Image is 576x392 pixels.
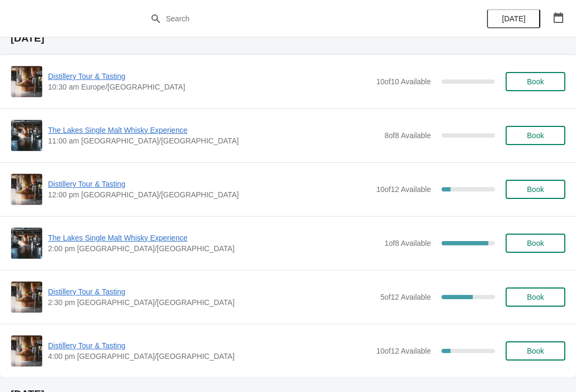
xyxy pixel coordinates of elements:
button: Book [506,126,565,145]
span: [DATE] [502,14,525,23]
span: Book [527,77,544,86]
span: Book [527,239,544,247]
span: Book [527,131,544,140]
img: The Lakes Single Malt Whisky Experience | | 11:00 am Europe/London [11,120,42,151]
span: 4:00 pm [GEOGRAPHIC_DATA]/[GEOGRAPHIC_DATA] [48,351,371,362]
img: The Lakes Single Malt Whisky Experience | | 2:00 pm Europe/London [11,228,42,259]
button: [DATE] [487,9,540,28]
span: 10:30 am Europe/[GEOGRAPHIC_DATA] [48,82,371,92]
span: 12:00 pm [GEOGRAPHIC_DATA]/[GEOGRAPHIC_DATA] [48,189,371,200]
button: Book [506,180,565,199]
h2: [DATE] [11,33,565,44]
button: Book [506,341,565,361]
img: Distillery Tour & Tasting | | 4:00 pm Europe/London [11,335,42,366]
span: Book [527,293,544,301]
button: Book [506,287,565,307]
span: 10 of 12 Available [376,185,431,194]
span: Distillery Tour & Tasting [48,179,371,189]
span: The Lakes Single Malt Whisky Experience [48,125,379,135]
img: Distillery Tour & Tasting | | 2:30 pm Europe/London [11,282,42,313]
span: 1 of 8 Available [385,239,431,247]
img: Distillery Tour & Tasting | | 10:30 am Europe/London [11,66,42,97]
span: 10 of 12 Available [376,347,431,355]
span: 5 of 12 Available [380,293,431,301]
img: Distillery Tour & Tasting | | 12:00 pm Europe/London [11,174,42,205]
span: Distillery Tour & Tasting [48,340,371,351]
input: Search [165,9,432,28]
span: Book [527,347,544,355]
span: 2:30 pm [GEOGRAPHIC_DATA]/[GEOGRAPHIC_DATA] [48,297,375,308]
span: Book [527,185,544,194]
button: Book [506,234,565,253]
span: 10 of 10 Available [376,77,431,86]
span: Distillery Tour & Tasting [48,71,371,82]
span: The Lakes Single Malt Whisky Experience [48,233,379,243]
span: 8 of 8 Available [385,131,431,140]
span: 11:00 am [GEOGRAPHIC_DATA]/[GEOGRAPHIC_DATA] [48,135,379,146]
span: 2:00 pm [GEOGRAPHIC_DATA]/[GEOGRAPHIC_DATA] [48,243,379,254]
button: Book [506,72,565,91]
span: Distillery Tour & Tasting [48,286,375,297]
